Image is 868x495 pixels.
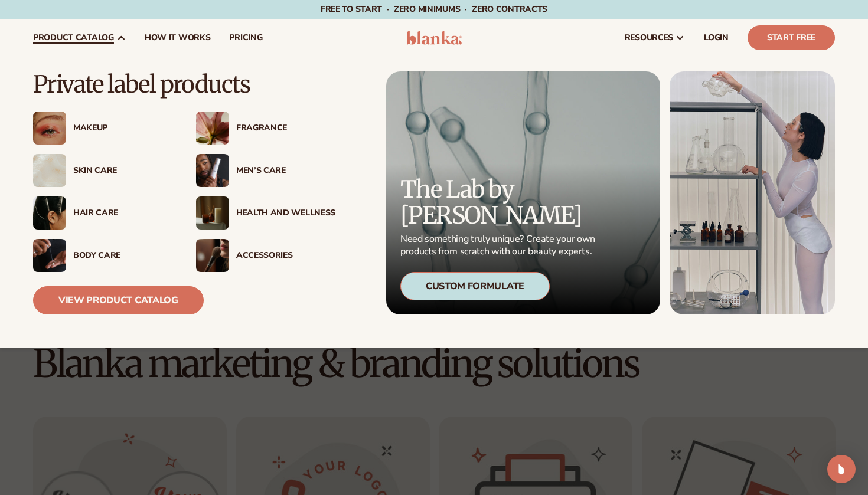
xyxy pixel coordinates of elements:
[33,286,204,314] a: View Product Catalog
[196,112,335,145] a: Pink blooming flower. Fragrance
[236,166,335,176] div: Men’s Care
[33,71,335,97] p: Private label products
[135,19,220,57] a: How It Works
[236,123,335,133] div: Fragrance
[236,251,335,261] div: Accessories
[196,239,335,272] a: Female with makeup brush. Accessories
[236,208,335,218] div: Health And Wellness
[33,33,114,42] span: product catalog
[229,33,262,42] span: pricing
[33,154,66,187] img: Cream moisturizer swatch.
[73,251,172,261] div: Body Care
[33,196,66,230] img: Female hair pulled back with clips.
[615,19,694,57] a: resources
[321,4,547,15] span: Free to start · ZERO minimums · ZERO contracts
[196,196,229,230] img: Candles and incense on table.
[33,196,172,230] a: Female hair pulled back with clips. Hair Care
[196,239,229,272] img: Female with makeup brush.
[73,123,172,133] div: Makeup
[704,33,729,42] span: LOGIN
[73,166,172,176] div: Skin Care
[220,19,272,57] a: pricing
[33,239,66,272] img: Male hand applying moisturizer.
[670,71,835,314] img: Female in lab with equipment.
[196,112,229,145] img: Pink blooming flower.
[827,455,856,483] div: Open Intercom Messenger
[24,19,135,57] a: product catalog
[33,239,172,272] a: Male hand applying moisturizer. Body Care
[400,176,599,228] p: The Lab by [PERSON_NAME]
[196,154,335,187] a: Male holding moisturizer bottle. Men’s Care
[33,112,66,145] img: Female with glitter eye makeup.
[406,31,462,45] img: logo
[145,33,211,42] span: How It Works
[196,154,229,187] img: Male holding moisturizer bottle.
[694,19,738,57] a: LOGIN
[196,196,335,230] a: Candles and incense on table. Health And Wellness
[73,208,172,218] div: Hair Care
[625,33,673,42] span: resources
[400,272,550,300] div: Custom Formulate
[748,25,835,50] a: Start Free
[33,112,172,145] a: Female with glitter eye makeup. Makeup
[400,233,599,258] p: Need something truly unique? Create your own products from scratch with our beauty experts.
[386,71,660,314] a: Microscopic product formula. The Lab by [PERSON_NAME] Need something truly unique? Create your ow...
[33,154,172,187] a: Cream moisturizer swatch. Skin Care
